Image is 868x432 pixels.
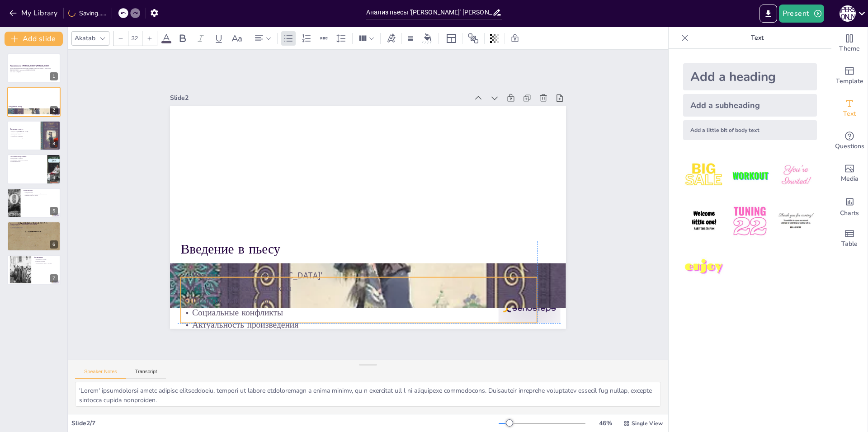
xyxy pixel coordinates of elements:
[10,127,58,130] p: Введение в пьесу
[50,274,58,282] div: 7
[841,239,858,249] span: Table
[356,31,377,46] div: Column Count
[683,94,817,117] div: Add a subheading
[166,241,518,327] p: Психологические аспекты
[594,419,616,427] div: 46 %
[75,369,126,379] button: Speaker Notes
[50,140,58,148] div: 3
[683,200,725,242] img: 4.jpeg
[9,134,57,136] p: Природа как символ
[775,200,817,242] img: 6.jpeg
[831,190,868,222] div: Add charts and graphs
[9,132,57,134] p: Психологические аспекты
[843,109,856,119] span: Text
[831,27,868,60] div: Change the overall theme
[831,125,868,157] div: Get real-time input from your audience
[34,262,58,264] p: Эмоциональная связь с героями
[384,31,398,46] div: Text effects
[831,92,868,125] div: Add text boxes
[34,259,58,261] p: Актуальность 'Грозы'
[683,120,817,140] div: Add a little bit of body text
[836,76,863,86] span: Template
[10,226,58,228] p: Эмоциональные бури
[10,161,45,163] p: Социальные слои
[7,255,61,285] div: 7
[75,382,661,407] textarea: 'Lorem' ipsumdolorsi ametc adipisc elitseddoeiu, tempori ut labore etdoloremagn a enima minimv, q...
[10,65,49,67] strong: Анализ пьесы '[PERSON_NAME]' [PERSON_NAME]
[71,419,499,427] div: Slide 2 / 7
[841,174,859,184] span: Media
[10,155,45,158] p: Основные персонажи
[9,114,57,116] p: Социальные конфликты
[9,131,57,132] p: Введение в '[GEOGRAPHIC_DATA]'
[7,154,61,184] div: https://cdn.sendsteps.com/images/logo/sendsteps_logo_white.pnghttps://cdn.sendsteps.com/images/lo...
[835,141,864,151] span: Questions
[831,222,868,255] div: Add a table
[50,174,58,182] div: 4
[10,223,58,225] p: Символизм в '[GEOGRAPHIC_DATA]'
[9,111,57,113] p: Психологические аспекты
[692,27,822,49] p: Text
[34,256,58,259] p: Заключение
[23,189,58,192] p: Темы пьесы
[7,221,61,251] div: https://cdn.sendsteps.com/images/logo/sendsteps_logo_white.pnghttps://cdn.sendsteps.com/images/lo...
[759,5,777,23] button: Export to PowerPoint
[126,369,166,379] button: Transcript
[9,109,57,111] p: Введение в '[GEOGRAPHIC_DATA]'
[9,137,57,139] p: Актуальность произведения
[169,229,520,315] p: Введение в '[GEOGRAPHIC_DATA]'
[174,200,526,292] p: Введение в пьесу
[7,87,61,117] div: https://cdn.sendsteps.com/images/logo/sendsteps_logo_white.pnghttps://cdn.sendsteps.com/images/lo...
[421,33,434,43] div: Background color
[831,157,868,190] div: Add images, graphics, shapes or video
[5,32,63,46] button: Add slide
[10,228,58,230] p: Влияние символизма
[775,155,817,197] img: 3.jpeg
[10,68,58,71] p: В этой презентации мы рассмотрим основные темы, персонажей и идеи пьесы '[PERSON_NAME]', написанн...
[34,261,58,263] p: Вопросы о морали
[196,55,489,125] div: Slide 2
[10,159,45,161] p: Конфликты между персонажами
[840,5,856,22] div: М [PERSON_NAME]
[840,208,859,218] span: Charts
[683,246,725,288] img: 7.jpeg
[68,9,106,18] div: Saving......
[468,33,479,44] span: Position
[729,155,771,197] img: 2.jpeg
[10,158,45,160] p: Персонажи и их роли
[23,191,58,193] p: Основные темы
[632,420,663,427] span: Single View
[10,225,58,226] p: Символ грозы
[50,207,58,215] div: 5
[23,193,58,195] p: Конфликт между личным и общественным
[159,277,510,363] p: Актуальность произведения
[729,200,771,242] img: 5.jpeg
[779,5,824,23] button: Present
[73,32,97,44] div: Akatab
[7,188,61,218] div: https://cdn.sendsteps.com/images/logo/sendsteps_logo_white.pnghttps://cdn.sendsteps.com/images/lo...
[831,60,868,92] div: Add ready made slides
[10,71,58,73] p: Generated with [URL]
[7,53,61,83] div: Анализ пьесы '[PERSON_NAME]' [PERSON_NAME]В этой презентации мы рассмотрим основные темы, персона...
[839,44,860,54] span: Theme
[164,253,515,339] p: Природа как символ
[23,194,58,196] p: Влияние страха на выбор
[50,106,58,114] div: 2
[683,63,817,90] div: Add a heading
[683,155,725,197] img: 1.jpeg
[9,105,57,108] p: Введение в пьесу
[7,121,61,150] div: https://cdn.sendsteps.com/images/slides/2025_18_09_03_14-cGQYt2yVUW91Gqe8.webphttps://cdn.sendste...
[366,6,492,19] input: Insert title
[161,265,513,352] p: Социальные конфликты
[444,31,458,46] div: Layout
[7,6,61,20] button: My Library
[840,5,856,23] button: М [PERSON_NAME]
[9,136,57,137] p: Социальные конфликты
[9,112,57,114] p: Природа как символ
[50,240,58,249] div: 6
[406,31,415,46] div: Border settings
[9,116,57,117] p: Актуальность произведения
[50,72,58,80] div: 1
